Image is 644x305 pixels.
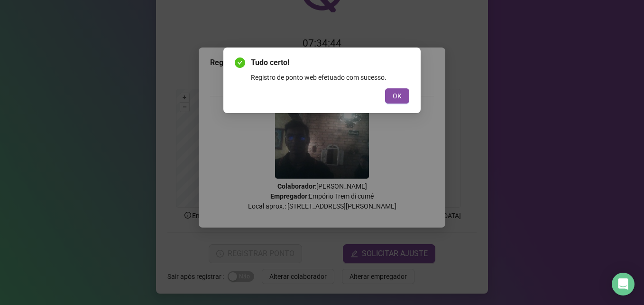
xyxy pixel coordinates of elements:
div: Registro de ponto web efetuado com sucesso. [251,72,409,83]
span: OK [393,91,402,101]
span: Tudo certo! [251,57,409,68]
span: check-circle [235,57,245,68]
div: Open Intercom Messenger [612,273,635,295]
button: OK [385,88,409,104]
